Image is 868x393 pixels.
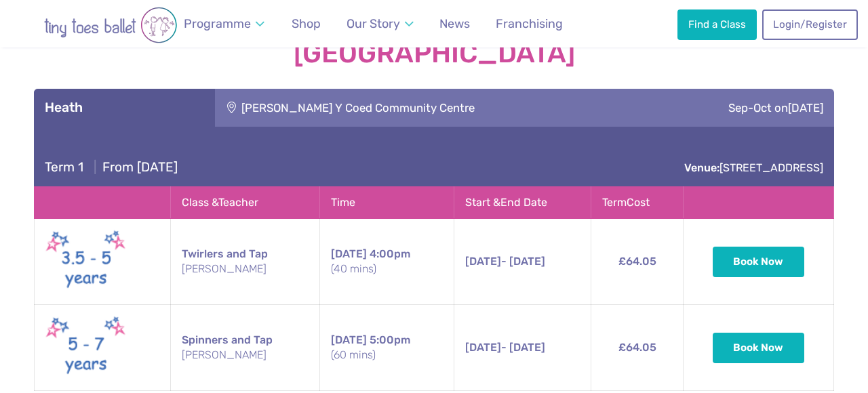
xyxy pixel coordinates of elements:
td: Spinners and Tap [171,305,320,391]
img: Spinners New (May 2025) [45,313,127,382]
span: Franchising [496,16,563,30]
a: Login/Register [762,9,857,39]
td: £64.05 [591,305,684,391]
span: Shop [292,16,321,30]
span: [DATE] [465,341,501,354]
span: News [439,16,470,30]
a: Our Story [340,9,420,39]
td: Twirlers and Tap [171,219,320,305]
h4: From [DATE] [45,159,178,175]
span: Term 1 [45,159,83,175]
small: [PERSON_NAME] [182,262,309,276]
span: Our Story [347,16,400,30]
th: Class & Teacher [171,187,320,219]
span: [DATE] [331,247,367,260]
small: [PERSON_NAME] [182,348,309,363]
a: Find a Class [677,9,756,39]
strong: [GEOGRAPHIC_DATA] [34,39,834,68]
span: | [87,159,102,175]
a: Franchising [490,9,569,39]
span: Programme [184,16,251,30]
th: Start & End Date [454,187,591,219]
span: [DATE] [788,101,823,115]
img: Twirlers New (May 2025) [45,227,127,296]
td: £64.05 [591,219,684,305]
span: - [DATE] [465,341,545,354]
h3: Heath [45,100,204,116]
strong: Venue: [684,161,719,174]
td: 5:00pm [320,305,454,391]
span: [DATE] [465,255,501,268]
a: Programme [178,9,271,39]
div: [PERSON_NAME] Y Coed Community Centre [215,89,648,127]
a: Venue:[STREET_ADDRESS] [684,161,823,174]
td: 4:00pm [320,219,454,305]
img: tiny toes ballet [16,7,205,43]
button: Book Now [713,247,805,276]
th: Term Cost [591,187,684,219]
small: (40 mins) [331,262,442,276]
a: News [433,9,476,39]
div: Sep-Oct on [648,89,834,127]
button: Book Now [713,333,805,363]
a: Shop [285,9,327,39]
span: - [DATE] [465,255,545,268]
th: Time [320,187,454,219]
small: (60 mins) [331,348,442,363]
span: [DATE] [331,333,367,346]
